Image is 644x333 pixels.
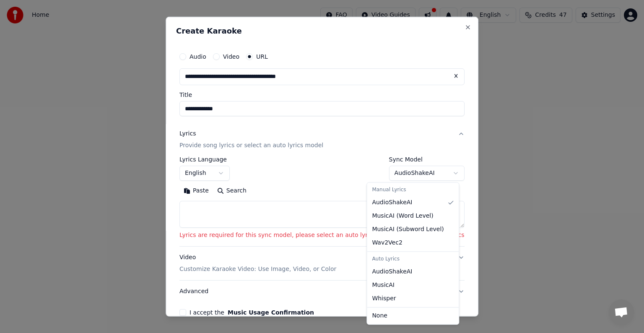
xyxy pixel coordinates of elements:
[372,198,412,207] span: AudioShakeAI
[372,281,395,289] span: MusicAI
[372,268,412,276] span: AudioShakeAI
[372,312,387,320] span: None
[369,184,457,196] div: Manual Lyrics
[369,253,457,265] div: Auto Lyrics
[372,212,433,220] span: MusicAI ( Word Level )
[372,239,402,247] span: Wav2Vec2
[372,294,396,303] span: Whisper
[372,225,444,234] span: MusicAI ( Subword Level )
